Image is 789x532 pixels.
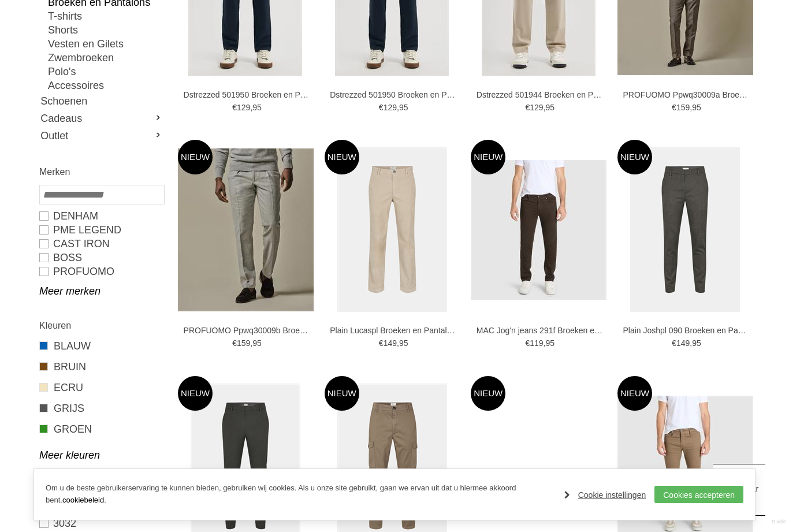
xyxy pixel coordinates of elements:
a: T-shirts [48,9,163,23]
span: € [525,338,530,348]
span: 149 [384,338,397,348]
a: DENHAM [39,209,163,223]
h2: Merken [39,165,163,179]
span: € [672,338,676,348]
img: PROFUOMO Ppwq30009b Broeken en Pantalons [178,148,314,311]
span: 119 [530,338,543,348]
a: GROEN [39,422,163,437]
span: , [397,103,399,112]
span: 95 [546,338,555,348]
span: 95 [252,103,262,112]
img: MAC Jog'n jeans 291f Broeken en Pantalons [471,160,606,300]
span: € [232,103,237,112]
a: Divide [772,515,786,529]
span: , [544,338,546,348]
span: € [525,103,530,112]
a: CAST IRON [39,237,163,251]
span: € [232,338,237,348]
a: Cookie instellingen [564,486,646,504]
a: PME LEGEND [39,223,163,237]
a: Meer kleuren [39,448,163,462]
h2: Kleuren [39,318,163,333]
span: 95 [546,103,555,112]
span: 95 [399,103,408,112]
p: Om u de beste gebruikerservaring te kunnen bieden, gebruiken wij cookies. Als u onze site gebruik... [46,482,553,507]
a: MAC Jog'n jeans 291f Broeken en Pantalons [477,325,604,336]
img: Plain Lucaspl Broeken en Pantalons [337,147,447,312]
a: ECRU [39,380,163,395]
span: 129 [530,103,543,112]
span: , [690,338,692,348]
a: Dstrezzed 501950 Broeken en Pantalons [184,90,311,100]
span: 95 [692,103,701,112]
span: , [250,338,252,348]
a: cookiebeleid [62,496,104,504]
a: BOSS [39,251,163,265]
a: Plain Joshpl 090 Broeken en Pantalons [623,325,750,336]
a: Accessoires [48,79,163,92]
a: Cookies accepteren [654,486,743,503]
span: 129 [237,103,250,112]
span: , [544,103,546,112]
span: 149 [676,338,690,348]
a: PROFUOMO [39,265,163,278]
a: Dstrezzed 501950 Broeken en Pantalons [330,90,457,100]
a: Dstrezzed 501944 Broeken en Pantalons [477,90,604,100]
a: Plain Lucaspl Broeken en Pantalons [330,325,457,336]
a: 3032 [39,516,163,530]
span: € [672,103,676,112]
a: PROFUOMO Ppwq30009b Broeken en Pantalons [184,325,311,336]
a: Polo's [48,65,163,79]
a: Schoenen [39,92,163,110]
span: € [379,103,384,112]
span: , [250,103,252,112]
a: Zwembroeken [48,51,163,65]
a: PROFUOMO Ppwq30009a Broeken en Pantalons [623,90,750,100]
a: Vesten en Gilets [48,37,163,51]
a: Terug naar boven [713,464,765,516]
a: BRUIN [39,359,163,374]
a: BLAUW [39,338,163,354]
span: 129 [384,103,397,112]
span: , [690,103,692,112]
span: 159 [676,103,690,112]
span: 95 [399,338,408,348]
a: Cadeaus [39,110,163,127]
span: 159 [237,338,250,348]
a: Shorts [48,23,163,37]
a: Meer merken [39,284,163,298]
a: GRIJS [39,401,163,416]
span: , [397,338,399,348]
span: € [379,338,384,348]
span: 95 [692,338,701,348]
span: 95 [252,338,262,348]
img: Plain Joshpl 090 Broeken en Pantalons [630,147,740,312]
a: Outlet [39,127,163,144]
